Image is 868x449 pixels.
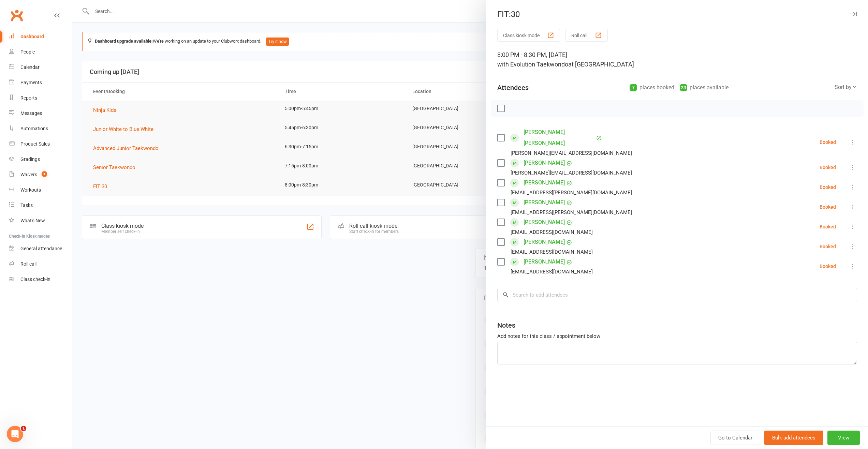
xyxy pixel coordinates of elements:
[511,168,632,177] div: [PERSON_NAME][EMAIL_ADDRESS][DOMAIN_NAME]
[820,205,836,209] div: Booked
[497,332,857,340] div: Add notes for this class / appointment below
[511,228,593,237] div: [EMAIL_ADDRESS][DOMAIN_NAME]
[511,208,632,217] div: [EMAIL_ADDRESS][PERSON_NAME][DOMAIN_NAME]
[9,29,72,44] a: Dashboard
[680,84,687,91] div: 23
[486,10,868,19] div: FIT:30
[497,29,560,42] button: Class kiosk mode
[497,50,857,69] div: 8:00 PM - 8:30 PM, [DATE]
[680,83,729,92] div: places available
[524,237,565,248] a: [PERSON_NAME]
[9,90,72,106] a: Reports
[20,64,40,70] div: Calendar
[565,29,608,42] button: Roll call
[710,431,760,445] a: Go to Calendar
[7,426,23,442] iframe: Intercom live chat
[42,171,47,177] span: 1
[511,188,632,197] div: [EMAIL_ADDRESS][PERSON_NAME][DOMAIN_NAME]
[20,49,35,55] div: People
[20,172,37,177] div: Waivers
[20,95,37,101] div: Reports
[524,158,565,168] a: [PERSON_NAME]
[9,60,72,75] a: Calendar
[9,44,72,60] a: People
[820,244,836,249] div: Booked
[568,61,634,68] span: at [GEOGRAPHIC_DATA]
[20,34,44,39] div: Dashboard
[20,246,62,251] div: General attendance
[20,126,48,131] div: Automations
[20,80,42,85] div: Payments
[9,182,72,198] a: Workouts
[497,320,515,330] div: Notes
[20,261,36,267] div: Roll call
[9,167,72,182] a: Waivers 1
[9,152,72,167] a: Gradings
[524,197,565,208] a: [PERSON_NAME]
[20,156,40,162] div: Gradings
[497,288,857,302] input: Search to add attendees
[20,276,50,282] div: Class check-in
[9,75,72,90] a: Payments
[8,7,25,24] a: Clubworx
[511,267,593,276] div: [EMAIL_ADDRESS][DOMAIN_NAME]
[9,198,72,213] a: Tasks
[20,110,42,116] div: Messages
[820,185,836,190] div: Booked
[9,136,72,152] a: Product Sales
[511,248,593,256] div: [EMAIL_ADDRESS][DOMAIN_NAME]
[524,256,565,267] a: [PERSON_NAME]
[9,121,72,136] a: Automations
[835,83,857,92] div: Sort by
[20,218,45,223] div: What's New
[9,256,72,272] a: Roll call
[497,83,529,92] div: Attendees
[630,84,637,91] div: 7
[497,61,568,68] span: with Evolution Taekwondo
[9,106,72,121] a: Messages
[20,187,41,193] div: Workouts
[20,141,50,147] div: Product Sales
[524,217,565,228] a: [PERSON_NAME]
[820,224,836,229] div: Booked
[820,264,836,269] div: Booked
[764,431,823,445] button: Bulk add attendees
[9,241,72,256] a: General attendance kiosk mode
[827,431,860,445] button: View
[820,140,836,145] div: Booked
[20,203,33,208] div: Tasks
[524,177,565,188] a: [PERSON_NAME]
[511,149,632,158] div: [PERSON_NAME][EMAIL_ADDRESS][DOMAIN_NAME]
[21,426,26,431] span: 1
[630,83,674,92] div: places booked
[9,213,72,228] a: What's New
[524,127,594,149] a: [PERSON_NAME] [PERSON_NAME]
[820,165,836,170] div: Booked
[9,272,72,287] a: Class kiosk mode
